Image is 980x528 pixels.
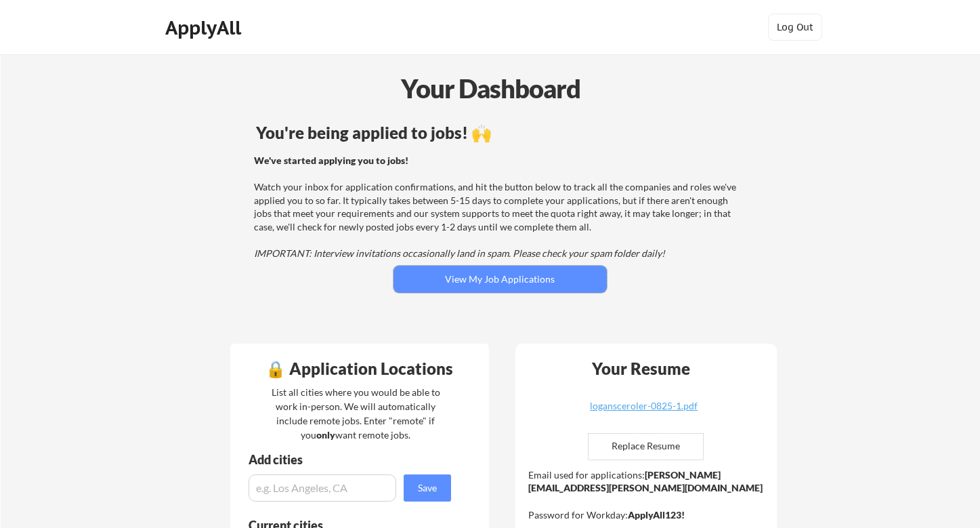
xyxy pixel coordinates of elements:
[393,266,607,293] button: View My Job Applications
[628,509,685,521] strong: ApplyAll123!
[254,154,742,260] div: Watch your inbox for application confirmations, and hit the button below to track all the compani...
[574,361,708,377] div: Your Resume
[563,401,725,422] a: logansceroler-0825-1.pdf
[165,16,245,39] div: ApplyAll
[1,69,980,108] div: Your Dashboard
[234,361,486,377] div: 🔒 Application Locations
[563,401,725,411] div: logansceroler-0825-1.pdf
[316,429,335,441] strong: only
[254,155,408,166] strong: We've started applying you to jobs!
[249,474,396,502] input: e.g. Los Angeles, CA
[263,385,449,442] div: List all cities where you would be able to work in-person. We will automatically include remote j...
[404,474,451,502] button: Save
[249,453,454,466] div: Add cities
[254,247,665,259] em: IMPORTANT: Interview invitations occasionally land in spam. Please check your spam folder daily!
[528,469,763,494] strong: [PERSON_NAME][EMAIL_ADDRESS][PERSON_NAME][DOMAIN_NAME]
[256,125,744,141] div: You're being applied to jobs! 🙌
[768,14,822,41] button: Log Out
